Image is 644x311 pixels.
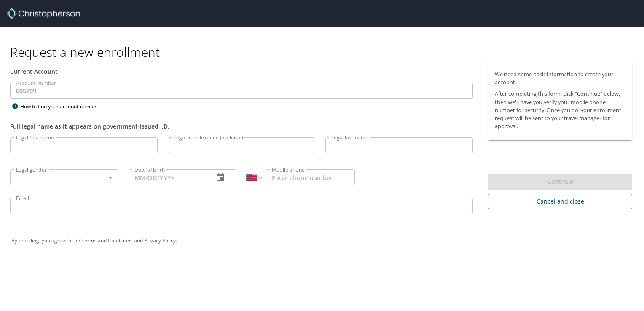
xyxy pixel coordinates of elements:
[495,90,625,130] p: After completing this form, click "Continue" below, then we'll have you verify your mobile phone ...
[10,169,118,185] div: ​
[266,169,355,185] input: Enter phone number
[10,44,639,60] h1: Request a new enrollment
[10,101,115,112] div: How to find your account number
[11,230,633,251] div: By enrolling, you agree to the and .
[129,169,207,185] input: MM/DD/YYYY
[81,237,133,244] a: Terms and Conditions
[495,196,625,207] span: Cancel and close
[144,237,176,244] a: Privacy Policy
[7,8,80,19] img: cbt logo
[495,70,625,86] p: We need some basic information to create your account.
[10,122,473,131] div: Full legal name as it appears on government-issued I.D.
[488,194,632,209] button: Cancel and close
[10,67,473,76] div: Current Account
